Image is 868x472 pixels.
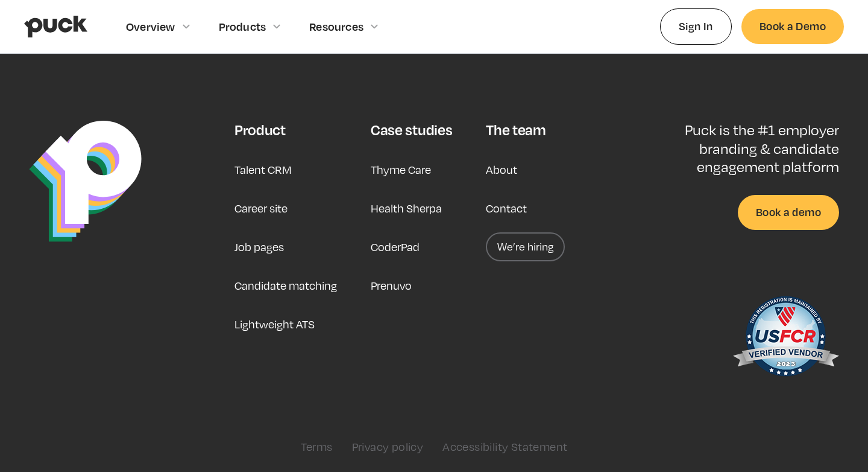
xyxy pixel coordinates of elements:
[309,20,363,33] div: Resources
[371,194,442,223] a: Health Sherpa
[234,310,315,339] a: Lightweight ATS
[660,8,732,44] a: Sign In
[486,194,527,223] a: Contact
[732,290,839,387] img: US Federal Contractor Registration System for Award Management Verified Vendor Seal
[741,9,844,43] a: Book a Demo
[219,20,266,33] div: Products
[234,155,292,184] a: Talent CRM
[29,121,142,242] img: Puck Logo
[234,121,286,139] div: Product
[371,121,452,139] div: Case studies
[371,155,431,184] a: Thyme Care
[371,271,412,300] a: Prenuvo
[126,20,175,33] div: Overview
[352,440,424,453] a: Privacy policy
[301,440,333,453] a: Terms
[234,271,337,300] a: Candidate matching
[486,232,565,261] a: We’re hiring
[442,440,567,453] a: Accessibility Statement
[371,232,420,261] a: CoderPad
[738,195,839,229] a: Book a demo
[486,155,517,184] a: About
[646,121,839,176] p: Puck is the #1 employer branding & candidate engagement platform
[486,121,546,139] div: The team
[234,232,284,261] a: Job pages
[234,194,288,223] a: Career site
